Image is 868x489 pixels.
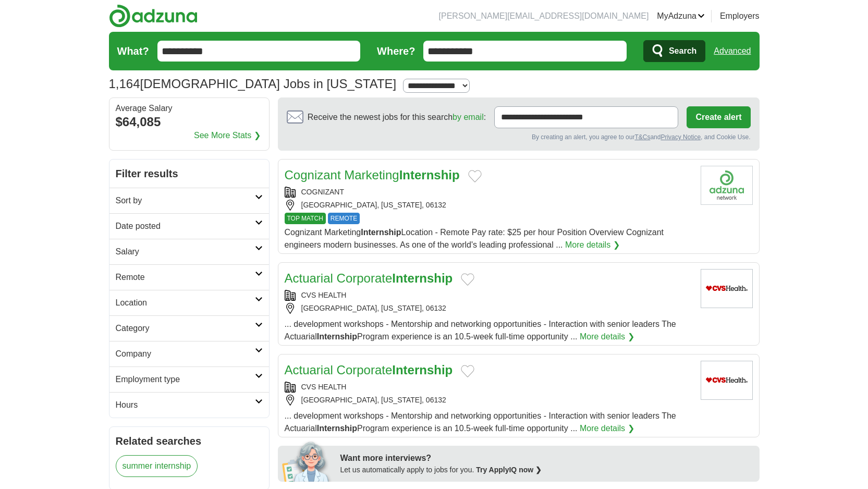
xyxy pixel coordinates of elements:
[361,228,401,237] strong: Internship
[669,41,696,62] span: Search
[301,291,347,299] a: CVS HEALTH
[109,315,269,341] a: Category
[116,194,255,207] h2: Sort by
[565,239,620,251] a: More details ❯
[116,373,255,386] h2: Employment type
[392,363,453,377] strong: Internship
[109,75,140,93] span: 1,164
[116,220,255,233] h2: Date posted
[643,40,705,62] button: Search
[109,290,269,315] a: Location
[580,331,634,343] a: More details ❯
[661,133,701,141] a: Privacy Notice
[580,422,634,435] a: More details ❯
[701,361,753,400] img: CVS Health logo
[109,366,269,392] a: Employment type
[116,271,255,284] h2: Remote
[461,273,474,286] button: Add to favorite jobs
[109,239,269,264] a: Salary
[285,168,460,182] a: Cognizant MarketingInternship
[392,271,453,285] strong: Internship
[340,452,753,464] div: Want more interviews?
[109,160,269,188] h2: Filter results
[109,77,397,91] h1: [DEMOGRAPHIC_DATA] Jobs in [US_STATE]
[439,10,649,22] li: [PERSON_NAME][EMAIL_ADDRESS][DOMAIN_NAME]
[340,464,753,475] div: Let us automatically apply to jobs for you.
[116,297,255,309] h2: Location
[701,166,753,205] img: Cognizant logo
[285,200,692,211] div: [GEOGRAPHIC_DATA], [US_STATE], 06132
[109,4,198,28] img: Adzuna logo
[301,383,347,391] a: CVS HEALTH
[109,188,269,213] a: Sort by
[287,132,751,142] div: By creating an alert, you agree to our and , and Cookie Use.
[720,10,760,22] a: Employers
[328,213,360,224] span: REMOTE
[285,228,664,249] span: Cognizant Marketing Location - Remote Pay rate: $25 per hour Position Overview Cognizant engineer...
[377,43,415,59] label: Where?
[687,106,750,128] button: Create alert
[317,424,357,433] strong: Internship
[634,133,650,141] a: T&Cs
[109,213,269,239] a: Date posted
[285,271,453,285] a: Actuarial CorporateInternship
[117,43,149,59] label: What?
[285,363,453,377] a: Actuarial CorporateInternship
[116,322,255,335] h2: Category
[282,440,333,482] img: apply-iq-scientist.png
[194,129,261,142] a: See More Stats ❯
[285,320,676,341] span: ... development workshops - Mentorship and networking opportunities - Interaction with senior lea...
[317,332,357,341] strong: Internship
[116,104,263,113] div: Average Salary
[116,348,255,360] h2: Company
[116,399,255,411] h2: Hours
[399,168,460,182] strong: Internship
[308,111,486,124] span: Receive the newest jobs for this search :
[657,10,705,22] a: MyAdzuna
[109,341,269,366] a: Company
[714,41,751,62] a: Advanced
[116,455,198,477] a: summer internship
[476,466,542,474] a: Try ApplyIQ now ❯
[285,303,692,314] div: [GEOGRAPHIC_DATA], [US_STATE], 06132
[285,213,326,224] span: TOP MATCH
[461,365,474,377] button: Add to favorite jobs
[468,170,482,182] button: Add to favorite jobs
[109,392,269,418] a: Hours
[301,188,344,196] a: COGNIZANT
[453,113,484,121] a: by email
[116,246,255,258] h2: Salary
[109,264,269,290] a: Remote
[285,395,692,406] div: [GEOGRAPHIC_DATA], [US_STATE], 06132
[116,113,263,131] div: $64,085
[285,411,676,433] span: ... development workshops - Mentorship and networking opportunities - Interaction with senior lea...
[701,269,753,308] img: CVS Health logo
[116,433,263,449] h2: Related searches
